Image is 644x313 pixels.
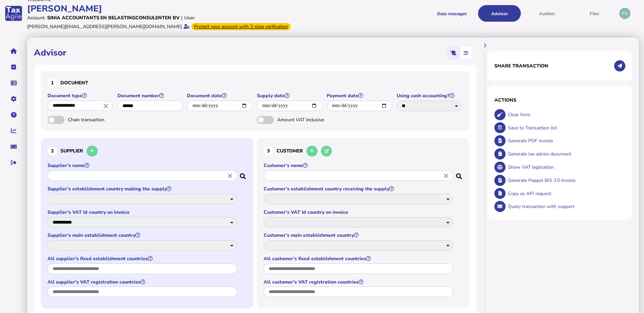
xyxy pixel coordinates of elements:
[48,209,238,215] label: Supplier's VAT Id country on invoice
[184,24,190,29] i: Email verified
[264,162,454,169] label: Customer's name
[619,8,630,19] div: Profile settings
[191,23,291,30] div: From Oct 1, 2025, 2-step verification will be required to login. Set it up now...
[264,255,454,262] label: All customer's fixed establishment countries
[456,171,463,177] i: Search for a dummy customer
[6,76,21,90] button: Data manager
[264,145,463,158] h3: Customer
[47,15,179,21] div: Sinia Accountants en Belastingconsulenten BV
[494,188,506,199] button: Copy data as API request body to clipboard
[494,201,506,212] button: Query transaction with support
[506,147,625,161] div: Generate tax advice document
[478,5,521,22] button: Shows a dropdown of VAT Advisor options
[573,5,616,22] button: Filer
[48,232,238,238] label: Supplier's main establishment country
[494,148,506,160] button: Generate tax advice document
[27,15,45,21] div: Account:
[27,3,320,15] div: [PERSON_NAME]
[68,117,139,123] span: Chain transaction
[264,279,454,285] label: All customer's VAT registration countries
[48,279,238,285] label: All supplier's VAT registration countries
[264,209,454,215] label: Customer's VAT Id country on invoice
[6,140,21,154] button: Raise a support ticket
[181,15,183,21] div: |
[506,108,625,121] div: Clear form
[494,122,506,133] button: Save transaction
[506,161,625,174] div: Show VAT legislation
[327,92,393,99] label: Payment date
[6,92,21,106] button: Manage settings
[48,78,463,88] h3: Document
[277,117,348,123] span: Amount VAT inclusive
[6,155,21,170] button: Sign out
[27,23,182,30] div: [PERSON_NAME][EMAIL_ADDRESS][PERSON_NAME][DOMAIN_NAME]
[48,78,57,88] div: 1
[448,47,460,59] mat-button-toggle: Classic scrolling page view
[48,255,238,262] label: All supplier's fixed establishment countries
[6,124,21,138] button: Insights
[48,162,238,169] label: Supplier's name
[494,109,506,120] button: Clear form data from invoice panel
[264,186,454,192] label: Customer's establishment country receiving the supply
[6,60,21,74] button: Tasks
[479,40,491,51] button: Hide
[306,146,318,157] button: Add a new customer to the database
[48,186,238,192] label: Supplier's establishment country making the supply
[48,145,247,158] h3: Supplier
[41,138,253,309] section: Define the seller
[506,134,625,147] div: Generate PDF invoice
[494,97,625,103] h1: Actions
[431,5,473,22] button: Shows a dropdown of Data manager options
[184,15,195,21] div: User:
[240,171,247,177] i: Search for a dummy seller
[226,172,234,180] i: Close
[6,44,21,58] button: Home
[397,92,463,99] label: Using cash accounting?
[48,146,57,156] div: 2
[187,92,253,99] label: Document date
[48,92,114,99] label: Document type
[460,47,472,59] mat-button-toggle: Stepper view
[264,146,273,156] div: 3
[442,172,450,180] i: Close
[102,102,110,109] i: Close
[264,232,454,238] label: Customer's main establishment country
[321,146,332,157] button: Edit selected customer in the database
[506,200,625,213] div: Query transaction with support
[323,5,616,22] menu: navigate products
[87,146,98,157] button: Add a new supplier to the database
[506,174,625,187] div: Generate Peppol BIS 3.0 invoice
[494,162,506,173] button: Show VAT legislation
[494,63,548,69] h1: Share transaction
[34,47,67,59] h1: Advisor
[257,92,323,99] label: Supply date
[6,108,21,122] button: Help pages
[494,135,506,146] button: Generate pdf
[506,121,625,134] div: Save to Transaction list
[614,60,625,71] button: Share transaction
[48,92,114,116] app-field: Select a document type
[117,92,184,99] label: Document number
[526,5,568,22] button: Auditor
[506,187,625,200] div: Copy as API request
